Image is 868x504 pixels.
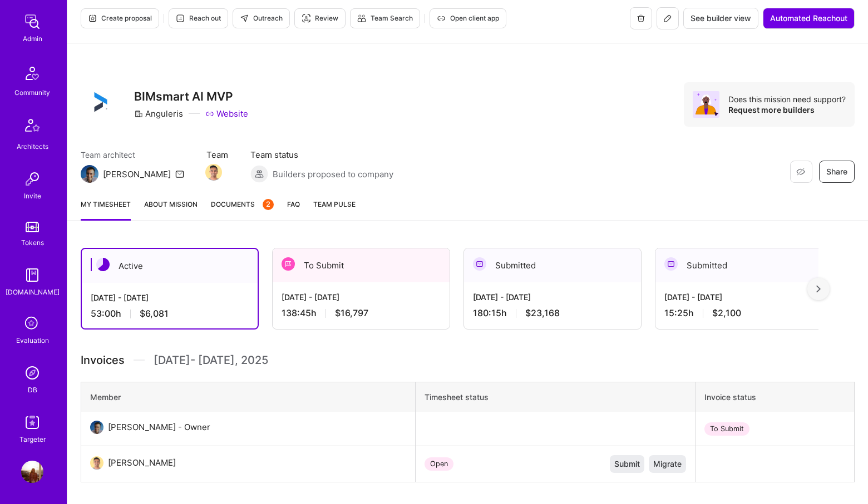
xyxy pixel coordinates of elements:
span: Submit [614,458,640,470]
img: Team Member Avatar [205,164,222,181]
img: Community [19,60,46,87]
span: Builders proposed to company [273,168,393,180]
span: Documents [211,198,274,210]
span: See builder view [691,13,751,24]
button: Outreach [233,8,290,28]
img: To Submit [282,257,295,271]
div: [PERSON_NAME] - Owner [108,421,210,434]
button: See builder view [683,8,758,29]
span: $23,168 [525,307,560,319]
button: Share [819,161,855,183]
div: To Submit [704,422,749,436]
img: Invite [21,168,43,190]
a: Team Member Avatar [206,163,221,182]
span: Team status [250,149,393,161]
img: User Avatar [90,421,103,434]
a: My timesheet [81,198,131,221]
div: 138:45 h [282,307,441,319]
span: Team [206,149,228,161]
button: Submit [610,455,644,473]
a: FAQ [287,198,300,221]
span: Team architect [81,149,184,161]
span: [DATE] - [DATE] , 2025 [154,352,268,368]
img: admin teamwork [21,11,43,33]
img: Company Logo [81,82,121,122]
div: [PERSON_NAME] [103,168,171,180]
div: Request more builders [728,104,846,115]
div: Anguleris [134,108,183,119]
button: Reach out [169,8,228,28]
div: 2 [263,199,274,210]
div: DB [28,384,37,396]
span: Team Search [357,13,413,23]
div: 180:15 h [473,307,632,319]
img: Architects [19,114,46,141]
span: Share [826,166,847,177]
img: Submitted [664,257,678,271]
span: Reach out [176,13,221,23]
img: User Avatar [90,456,103,470]
span: Invoices [81,352,125,368]
div: Admin [23,33,42,44]
span: Open client app [437,13,499,23]
div: [DATE] - [DATE] [282,291,441,303]
img: right [816,285,821,293]
div: [DATE] - [DATE] [473,291,632,303]
a: Team Pulse [313,198,356,221]
span: Outreach [240,13,283,23]
div: Invite [24,190,41,202]
img: tokens [26,222,39,232]
i: icon Mail [175,169,184,178]
a: Documents2 [211,198,274,221]
div: To Submit [273,248,450,282]
img: guide book [21,264,43,286]
a: About Mission [144,198,198,221]
span: Team Pulse [313,200,356,208]
img: Submitted [473,257,486,271]
span: $6,081 [140,308,169,320]
button: Review [294,8,346,28]
img: Active [96,258,110,271]
div: Submitted [464,248,641,282]
img: User Avatar [21,461,43,483]
i: icon EyeClosed [796,167,805,176]
div: Tokens [21,237,44,248]
span: $2,100 [712,307,741,319]
th: Invoice status [696,382,855,412]
img: Avatar [693,91,719,118]
div: Active [82,249,258,283]
i: icon SelectionTeam [22,313,43,335]
span: Create proposal [88,13,152,23]
div: 15:25 h [664,307,823,319]
th: Timesheet status [415,382,695,412]
img: Skill Targeter [21,411,43,433]
span: Review [302,13,338,23]
button: Create proposal [81,8,159,28]
div: Targeter [19,433,46,445]
h3: BIMsmart AI MVP [134,89,248,103]
div: 53:00 h [91,308,249,320]
i: icon Proposal [88,14,97,23]
span: Migrate [653,458,682,470]
div: [DATE] - [DATE] [91,292,249,303]
th: Member [81,382,416,412]
button: Migrate [649,455,686,473]
img: Builders proposed to company [250,165,268,183]
div: Community [14,87,50,98]
span: $16,797 [335,307,368,319]
span: Automated Reachout [770,13,847,24]
div: Evaluation [16,335,49,346]
i: icon Targeter [302,14,310,23]
div: Submitted [655,248,832,282]
a: Website [205,108,248,119]
div: Does this mission need support? [728,94,846,104]
a: User Avatar [18,461,46,483]
div: Architects [17,141,48,152]
div: [DOMAIN_NAME] [6,286,60,298]
img: Team Architect [81,165,98,183]
img: Divider [134,352,145,368]
i: icon CompanyGray [134,109,143,118]
button: Open client app [430,8,506,28]
div: Open [425,457,453,471]
div: [PERSON_NAME] [108,456,176,470]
